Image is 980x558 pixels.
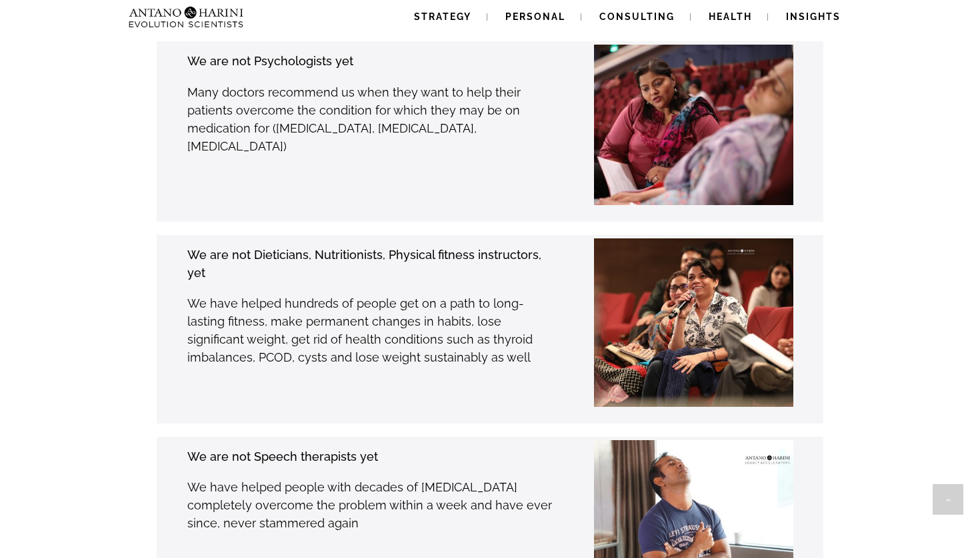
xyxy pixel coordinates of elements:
p: Many doctors recommend us when they want to help their patients overcome the condition for which ... [187,83,552,155]
img: Divya Dsouza [557,45,797,205]
img: Supriti [564,238,817,407]
strong: We are not Psychologists yet [187,54,353,68]
span: Consulting [599,11,675,22]
span: Insights [786,11,841,22]
strong: We are not Dieticians, Nutritionists, Physical fitness instructors, yet [187,248,541,280]
span: Health [709,11,752,22]
p: We have helped hundreds of people get on a path to long-lasting fitness, make permanent changes i... [187,294,552,366]
strong: We are not Speech therapists yet [187,449,378,463]
span: Personal [505,11,565,22]
span: Strategy [414,11,471,22]
p: We have helped people with decades of [MEDICAL_DATA] completely overcome the problem within a wee... [187,478,552,532]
